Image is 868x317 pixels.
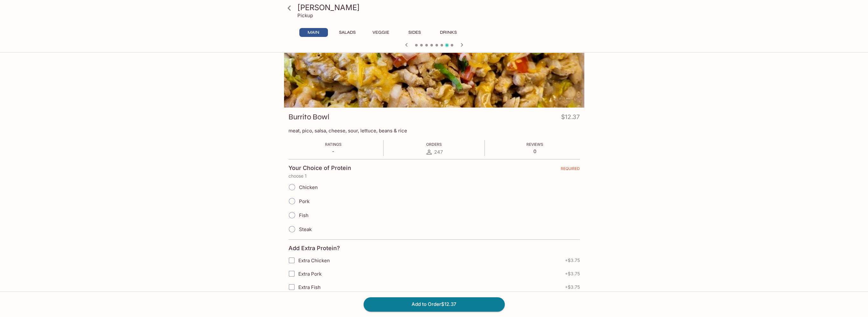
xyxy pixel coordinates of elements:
button: Add to Order$12.37 [364,297,505,311]
span: 247 [434,149,443,155]
span: Ratings [325,142,342,147]
p: 0 [526,148,543,154]
span: Pork [299,198,309,204]
button: Main [299,28,328,37]
span: Reviews [526,142,543,147]
h4: Your Choice of Protein [288,165,351,172]
span: Fish [299,212,309,218]
span: Chicken [299,184,318,190]
span: Orders [426,142,442,147]
button: Sides [400,28,429,37]
span: Extra Fish [298,284,321,290]
p: choose 1 [288,173,580,179]
h4: $12.37 [561,112,580,124]
h3: Burrito Bowl [288,112,330,122]
p: Pickup [297,12,313,18]
button: Veggie [367,28,395,37]
span: Extra Chicken [298,257,330,264]
span: + $3.75 [565,258,580,263]
span: + $3.75 [565,285,580,290]
span: Extra Pork [298,271,322,277]
button: Drinks [434,28,463,37]
span: Steak [299,226,312,232]
button: Salads [333,28,362,37]
h3: [PERSON_NAME] [297,3,582,12]
span: REQUIRED [561,166,580,173]
h4: Add Extra Protein? [288,245,340,252]
p: meat, pico, salsa, cheese, sour, lettuce, beans & rice [288,128,580,134]
p: - [325,148,342,154]
span: + $3.75 [565,271,580,276]
div: Burrito Bowl [284,23,584,108]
